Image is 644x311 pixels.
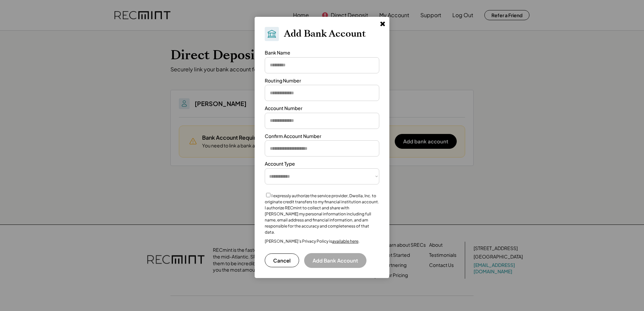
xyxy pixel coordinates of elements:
div: Account Type [265,161,295,167]
a: available here [332,239,358,244]
h2: Add Bank Account [284,28,366,40]
label: I expressly authorize the service provider, Dwolla, Inc. to originate credit transfers to my fina... [265,193,379,235]
img: Bank.svg [267,29,277,39]
button: Cancel [265,253,299,267]
div: Confirm Account Number [265,133,321,140]
div: Bank Name [265,49,290,56]
div: Account Number [265,105,302,112]
div: Routing Number [265,77,301,84]
button: Add Bank Account [304,253,366,268]
div: [PERSON_NAME]’s Privacy Policy is . [265,239,359,244]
